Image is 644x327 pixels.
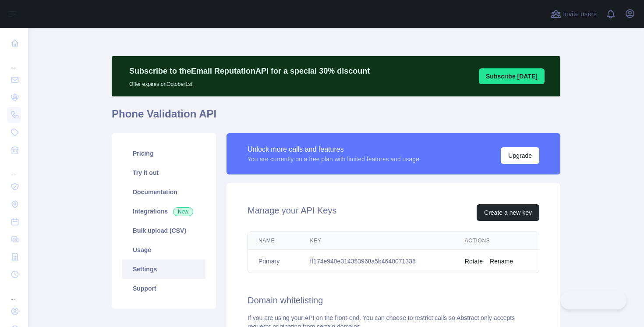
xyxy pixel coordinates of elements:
a: Usage [122,240,205,259]
button: Subscribe [DATE] [479,68,545,84]
div: ... [7,284,21,302]
a: Pricing [122,144,205,163]
a: Try it out [122,163,205,182]
iframe: Toggle Customer Support [560,291,626,309]
button: Rename [490,257,513,266]
th: Name [248,232,300,250]
button: Create a new key [477,204,539,221]
a: Settings [122,259,205,279]
button: Invite users [549,7,598,21]
div: ... [7,53,21,70]
a: Bulk upload (CSV) [122,221,205,240]
p: Offer expires on October 1st. [129,77,370,88]
a: Documentation [122,182,205,202]
a: Support [122,279,205,298]
h2: Domain whitelisting [248,294,539,306]
div: You are currently on a free plan with limited features and usage [248,155,419,163]
th: Actions [454,232,539,250]
th: Key [300,232,454,250]
span: New [173,207,193,216]
div: ... [7,160,21,177]
h1: Phone Validation API [112,107,560,128]
span: Invite users [563,9,597,19]
button: Rotate [465,257,483,266]
td: ff174e940e314353968a5b4640071336 [300,250,454,273]
a: Integrations New [122,202,205,221]
p: Subscribe to the Email Reputation API for a special 30 % discount [129,65,370,77]
h2: Manage your API Keys [248,204,336,221]
div: Unlock more calls and features [248,144,419,155]
button: Upgrade [501,147,539,164]
td: Primary [248,250,300,273]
